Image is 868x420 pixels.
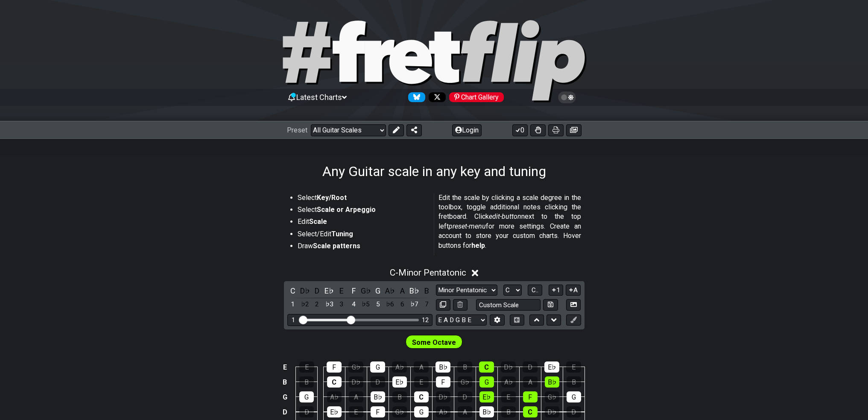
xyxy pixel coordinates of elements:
[457,361,472,373] div: B
[349,391,363,402] div: A
[501,361,516,373] div: D♭
[438,193,581,250] p: Edit the scale by clicking a scale degree in the toolbox, toggle additional notes clicking the fr...
[348,299,359,310] div: toggle scale degree
[489,212,521,220] em: edit-button
[544,361,559,373] div: E♭
[436,299,450,311] button: Copy
[299,285,310,297] div: toggle pitch class
[414,406,429,417] div: G
[298,205,428,217] li: Select
[280,360,290,375] td: E
[299,299,310,310] div: toggle scale degree
[503,285,522,296] select: Tonic/Root
[280,375,290,390] td: B
[528,285,542,296] button: C..
[360,285,371,297] div: toggle pitch class
[322,163,546,179] h1: Any Guitar scale in any key and tuning
[336,299,347,310] div: toggle scale degree
[529,314,544,326] button: Move up
[299,391,314,402] div: G
[360,299,371,310] div: toggle scale degree
[435,361,450,373] div: B♭
[409,299,420,310] div: toggle scale degree
[280,405,290,420] td: D
[532,286,538,294] span: C..
[409,285,420,297] div: toggle pitch class
[421,299,432,310] div: toggle scale degree
[425,92,446,102] a: Follow #fretflip at X
[449,92,504,102] div: Chart Gallery
[392,376,407,388] div: E♭
[397,285,408,297] div: toggle pitch class
[567,376,581,388] div: B
[349,376,363,388] div: D♭
[392,391,407,402] div: B
[446,92,504,102] a: #fretflip at Pinterest
[421,285,432,297] div: toggle pitch class
[331,230,353,238] strong: Tuning
[523,376,538,388] div: A
[299,361,314,373] div: E
[510,314,524,326] button: Toggle horizontal chord view
[327,376,342,388] div: C
[392,406,407,417] div: G♭
[298,241,428,253] li: Draw
[562,94,572,101] span: Toggle light / dark theme
[298,217,428,229] li: Edit
[324,299,335,310] div: toggle scale degree
[523,361,538,373] div: D
[348,361,363,373] div: G♭
[479,406,494,417] div: B♭
[324,285,335,297] div: toggle pitch class
[566,124,582,136] button: Create image
[501,376,516,388] div: A♭
[296,93,342,102] span: Latest Charts
[327,391,342,402] div: A♭
[523,391,538,402] div: F
[566,361,581,373] div: E
[545,376,559,388] div: B♭
[547,314,561,326] button: Move down
[543,299,558,311] button: Store user defined scale
[287,299,298,310] div: toggle scale degree
[414,361,429,373] div: A
[287,314,433,326] div: Visible fret range
[479,361,494,373] div: C
[280,390,290,405] td: G
[312,299,323,310] div: toggle scale degree
[414,376,429,388] div: E
[452,124,482,136] button: Login
[372,299,383,310] div: toggle scale degree
[412,336,456,349] span: First enable full edit mode to edit
[436,314,487,326] select: Tuning
[287,126,307,134] span: Preset
[512,124,528,136] button: 0
[372,285,383,297] div: toggle pitch class
[458,406,472,417] div: A
[422,317,429,324] div: 12
[317,206,376,214] strong: Scale or Arpeggio
[371,376,385,388] div: D
[371,406,385,417] div: F
[530,124,546,136] button: Toggle Dexterity for all fretkits
[566,299,581,311] button: Create Image
[449,222,486,230] em: preset-menu
[436,391,450,402] div: D♭
[298,229,428,241] li: Select/Edit
[309,217,327,226] strong: Scale
[317,194,347,202] strong: Key/Root
[501,391,516,402] div: E
[566,314,581,326] button: First click edit preset to enable marker editing
[292,317,295,324] div: 1
[390,267,466,278] span: C - Minor Pentatonic
[436,285,497,296] select: Scale
[397,299,408,310] div: toggle scale degree
[549,285,563,296] button: 1
[523,406,538,417] div: C
[567,406,581,417] div: D
[313,242,360,250] strong: Scale patterns
[336,285,347,297] div: toggle pitch class
[406,124,422,136] button: Share Preset
[392,361,407,373] div: A♭
[414,391,429,402] div: C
